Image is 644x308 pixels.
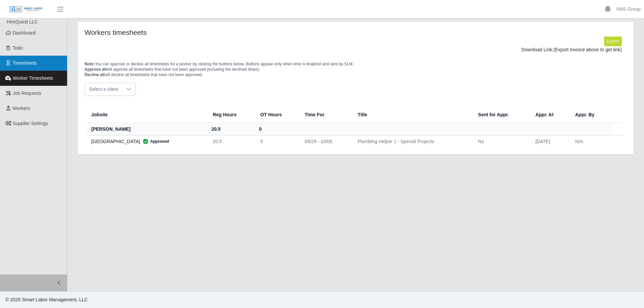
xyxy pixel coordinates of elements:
[570,107,611,123] th: Appr. By
[85,72,104,77] span: Decline all
[13,45,23,51] span: Todo
[299,107,352,123] th: Time For
[13,121,48,126] span: Supplier Settings
[473,107,530,123] th: Sent for Appr.
[13,75,53,81] span: Worker Timesheets
[530,135,570,147] td: [DATE]
[255,135,299,147] td: 0
[553,47,622,52] span: (Export Invoice above to get link)
[570,135,611,147] td: N/A
[85,67,106,72] span: Approve all
[530,107,570,123] th: Appr. At
[352,135,473,147] td: Plumbing Helper 1 - Special Projects
[13,60,37,66] span: Timesheets
[85,28,305,37] h4: Workers timesheets
[352,107,473,123] th: Title
[299,135,352,147] td: 09/29 - 10/05
[85,61,627,77] p: You can approve or decline all timesheets for a worker by clicking the buttons below. Buttons app...
[255,123,299,135] th: 0
[85,62,95,66] span: Note:
[140,138,169,145] span: Approved
[604,37,622,46] button: Export
[7,19,38,24] span: HireQuest LLC
[473,135,530,147] td: No
[616,6,641,13] a: VMS Group
[5,297,88,302] span: © 2025 Smart Labor Management, LLC
[207,107,255,123] th: Reg Hours
[207,123,255,135] th: 20.5
[13,106,30,111] span: Workers
[9,6,43,13] img: SLM Logo
[87,123,207,135] th: [PERSON_NAME]
[87,107,207,123] th: Jobsite
[207,135,255,147] td: 20.5
[13,90,42,96] span: Job Requests
[255,107,299,123] th: OT Hours
[13,30,36,36] span: Dashboard
[91,138,202,145] div: [GEOGRAPHIC_DATA]
[90,46,622,53] div: Download Link:
[85,83,122,96] span: Select a client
